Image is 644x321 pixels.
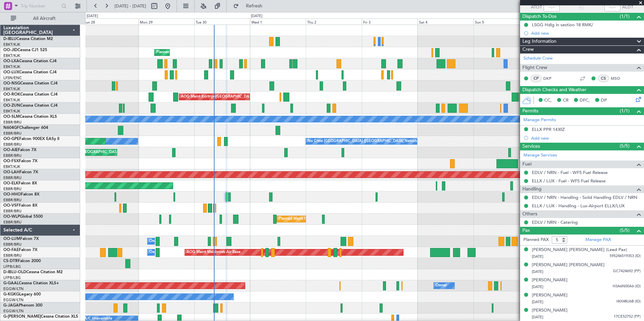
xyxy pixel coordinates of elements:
a: OO-NSGCessna Citation CJ4 [3,81,58,85]
a: ELLX / LUX - Fuel - WFS Fuel Release [532,178,606,184]
a: EGGW/LTN [3,286,24,291]
a: EBBR/BRU [3,220,22,225]
span: G-[PERSON_NAME] [3,315,41,319]
span: OO-AIE [3,148,18,152]
span: G-JAGA [3,304,19,308]
span: [DATE] [532,254,543,259]
span: OO-ROK [3,93,20,97]
div: ELLX PPR 1430Z [532,127,565,132]
a: OO-GPEFalcon 900EX EASy II [3,137,59,141]
div: [DATE] [251,13,262,19]
div: [DATE] [87,13,98,19]
div: [PERSON_NAME] [PERSON_NAME] (Lead Pax) [532,247,627,253]
a: EBBR/BRU [3,131,22,136]
span: Others [522,210,537,218]
span: OO-FAE [3,248,19,252]
span: DP [601,97,607,104]
div: Planned Maint Kortrijk-[GEOGRAPHIC_DATA] [156,47,235,58]
a: EDLV / NRN - Handling - Solid Handling EDLV / NRN [532,194,637,200]
span: 595246519353 (ID) [610,253,641,259]
a: EGGW/LTN [3,309,24,314]
button: All Aircraft [7,13,73,24]
a: EBKT/KJK [3,53,20,58]
a: G-KGKGLegacy 600 [3,292,41,296]
a: G-GAALCessna Citation XLS+ [3,281,59,285]
a: EBKT/KJK [3,164,20,169]
a: OO-WLPGlobal 5500 [3,215,43,219]
div: AOG Maint Kortrijk-[GEOGRAPHIC_DATA] [181,92,254,102]
span: (1/1) [620,107,630,114]
a: EBBR/BRU [3,153,22,158]
span: OO-ELK [3,181,19,185]
a: OO-LUXCessna Citation CJ4 [3,70,57,74]
div: Owner Melsbroek Air Base [149,236,195,246]
a: EBBR/BRU [3,142,22,147]
span: OO-NSG [3,81,20,85]
a: OO-LXACessna Citation CJ4 [3,59,57,63]
div: Sun 5 [474,19,529,25]
a: OO-VSFFalcon 8X [3,204,37,208]
div: Add new [531,30,641,36]
span: GC7424692 (PP) [613,269,641,274]
span: OO-GPE [3,137,19,141]
span: Services [522,143,540,150]
a: EBBR/BRU [3,209,22,214]
span: 17CE52752 (PP) [614,314,641,320]
span: [DATE] - [DATE] [115,3,146,9]
span: N604GF [3,126,19,130]
a: EGGW/LTN [3,297,24,302]
a: OO-ROKCessna Citation CJ4 [3,93,58,97]
span: I4IX48U6B (ID) [616,299,641,305]
span: Permits [522,107,538,115]
a: OO-ELKFalcon 8X [3,181,37,185]
div: Tue 30 [194,19,250,25]
a: DKP [543,75,558,81]
a: D-IBLUCessna Citation M2 [3,37,53,41]
span: All Aircraft [18,16,71,21]
span: [DATE] [532,269,543,274]
a: D-IBLU-OLDCessna Citation M2 [3,270,63,274]
a: OO-ZUNCessna Citation CJ4 [3,104,58,108]
a: EBKT/KJK [3,42,20,47]
span: G-GAAL [3,281,19,285]
span: CR [563,97,569,104]
a: LFSN/ENC [3,75,22,80]
span: (5/5) [620,142,630,149]
div: AOG Maint Melsbroek Air Base [187,247,240,257]
a: OO-HHOFalcon 8X [3,192,39,197]
a: EBKT/KJK [3,109,20,114]
div: LSGG Hdlg in section 18 RMK/ [532,22,593,28]
div: Planned Maint Milan (Linate) [279,214,327,224]
div: No Crew [GEOGRAPHIC_DATA] ([GEOGRAPHIC_DATA] National) [308,136,420,146]
span: OO-WLP [3,215,20,219]
a: EBBR/BRU [3,253,22,258]
a: Manage Services [523,152,557,159]
span: OO-ZUN [3,104,20,108]
span: OO-HHO [3,192,21,197]
span: ATOT [531,4,542,11]
label: Planned PAX [523,237,549,243]
div: Owner Melsbroek Air Base [149,247,195,257]
a: OO-LUMFalcon 7X [3,237,39,241]
span: (5/5) [620,227,630,234]
span: Pax [522,227,530,235]
span: OO-VSF [3,204,19,208]
div: Sat 4 [418,19,474,25]
a: EBBR/BRU [3,175,22,180]
span: G-KGKG [3,292,19,296]
a: Schedule Crew [523,55,553,62]
a: LFPB/LBG [3,275,21,280]
a: OO-JIDCessna CJ1 525 [3,48,47,52]
div: Sun 28 [83,19,138,25]
a: EBBR/BRU [3,186,22,191]
span: OO-LUX [3,70,19,74]
span: [DATE] [532,284,543,289]
span: [DATE] [532,315,543,320]
span: Dispatch To-Dos [522,13,556,21]
div: Thu 2 [306,19,362,25]
a: LFPB/LBG [3,264,21,269]
div: CP [530,75,542,82]
span: OO-LUM [3,237,20,241]
a: EDLV / NRN - Fuel - WFS Fuel Release [532,170,608,175]
a: MSO [611,75,626,81]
